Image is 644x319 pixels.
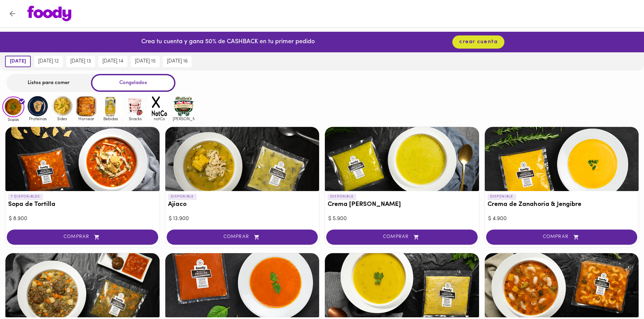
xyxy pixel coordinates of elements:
span: COMPRAR [335,234,469,240]
span: [DATE] 12 [38,58,59,64]
button: [DATE] 13 [66,56,95,67]
span: Proteinas [27,116,49,121]
span: COMPRAR [495,234,629,240]
span: [DATE] 15 [135,58,156,64]
span: COMPRAR [15,234,150,240]
span: [DATE] [10,58,26,64]
div: Crema del Huerto [325,127,479,191]
div: Crema de Ahuyama [325,253,479,317]
div: Crema de Tomate [165,253,319,317]
div: Sopa Minestrone [485,253,639,317]
div: Sopa de Lentejas [5,253,160,317]
button: COMPRAR [167,230,318,245]
img: Sopas [2,97,24,117]
button: [DATE] 14 [98,56,127,67]
button: Volver [4,5,21,22]
button: COMPRAR [486,230,638,245]
div: Listos para comer [6,74,91,92]
div: Crema de Zanahoria & Jengibre [485,127,639,191]
span: Hornear [75,116,97,121]
span: Sopas [2,117,24,122]
img: notCo [148,95,170,117]
button: [DATE] 15 [131,56,160,67]
img: Hornear [75,95,97,117]
span: Snacks [124,116,146,121]
button: [DATE] [5,56,31,67]
button: crear cuenta [452,35,504,49]
button: [DATE] 16 [163,56,192,67]
iframe: Messagebird Livechat Widget [605,280,637,312]
div: Sopa de Tortilla [5,127,160,191]
img: Proteinas [27,95,49,117]
p: DISPONIBLE [487,194,516,200]
img: Sides [51,95,73,117]
span: [DATE] 16 [167,58,188,64]
span: notCo [148,116,170,121]
button: COMPRAR [7,230,158,245]
span: crear cuenta [459,39,498,45]
img: logo.png [27,6,71,21]
button: COMPRAR [326,230,478,245]
h3: Ajiaco [168,201,317,208]
span: Bebidas [100,116,122,121]
h3: Crema [PERSON_NAME] [328,201,476,208]
div: Ajiaco [165,127,319,191]
h3: Sopa de Tortilla [8,201,157,208]
span: COMPRAR [175,234,310,240]
p: 7 DISPONIBLES [8,194,43,200]
img: mullens [173,95,195,117]
p: Crea tu cuenta y gana 50% de CASHBACK en tu primer pedido [141,38,315,47]
p: DISPONIBLE [168,194,197,200]
button: [DATE] 12 [34,56,63,67]
span: [DATE] 14 [102,58,123,64]
div: $ 5.900 [328,215,476,223]
img: Snacks [124,95,146,117]
div: $ 13.900 [169,215,316,223]
span: [PERSON_NAME] [173,116,195,121]
span: Sides [51,116,73,121]
h3: Crema de Zanahoria & Jengibre [487,201,636,208]
img: Bebidas [100,95,122,117]
span: [DATE] 13 [70,58,91,64]
div: $ 4.900 [488,215,636,223]
p: DISPONIBLE [328,194,356,200]
div: $ 8.900 [9,215,156,223]
div: Congelados [91,74,175,92]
